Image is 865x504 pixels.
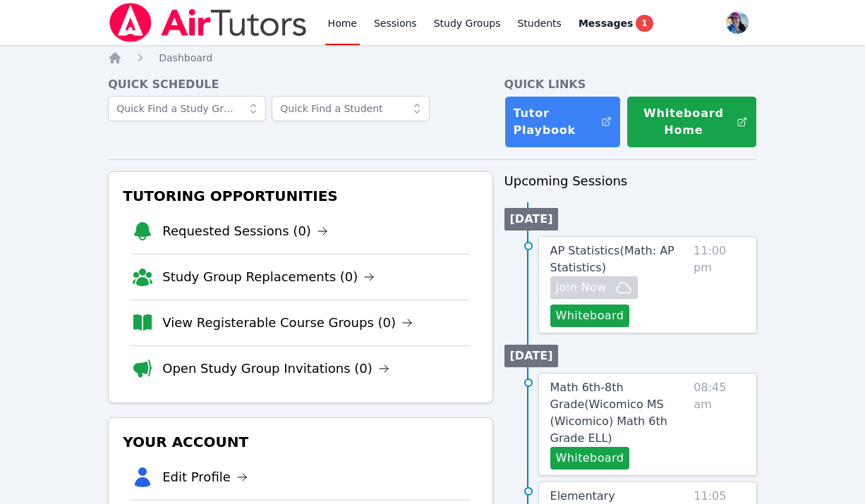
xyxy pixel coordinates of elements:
[556,279,607,296] span: Join Now
[504,208,559,231] li: [DATE]
[694,242,745,327] span: 11:00 pm
[579,16,633,30] span: Messages
[627,96,756,148] button: Whiteboard Home
[550,381,667,445] span: Math 6th-8th Grade ( Wicomico MS (Wicomico) Math 6th Grade ELL )
[694,379,744,469] span: 08:45 am
[272,96,430,121] input: Quick Find a Student
[108,76,492,93] h4: Quick Schedule
[550,379,689,447] a: Math 6th-8th Grade(Wicomico MS (Wicomico) Math 6th Grade ELL)
[636,15,653,32] span: 1
[504,345,559,367] li: [DATE]
[162,221,328,241] a: Requested Sessions (0)
[159,51,212,65] a: Dashboard
[108,96,266,121] input: Quick Find a Study Group
[108,3,308,42] img: Air Tutors
[550,276,638,299] button: Join Now
[162,467,248,487] a: Edit Profile
[120,429,480,455] h3: Your Account
[162,313,413,333] a: View Registerable Course Groups (0)
[550,447,630,469] button: Whiteboard
[504,76,757,93] h4: Quick Links
[162,359,389,379] a: Open Study Group Invitations (0)
[159,52,212,63] span: Dashboard
[120,183,480,209] h3: Tutoring Opportunities
[550,244,675,274] span: AP Statistics ( Math: AP Statistics )
[504,96,622,148] a: Tutor Playbook
[550,242,689,276] a: AP Statistics(Math: AP Statistics)
[504,171,757,191] h3: Upcoming Sessions
[550,305,630,327] button: Whiteboard
[162,267,375,287] a: Study Group Replacements (0)
[108,51,757,65] nav: Breadcrumb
